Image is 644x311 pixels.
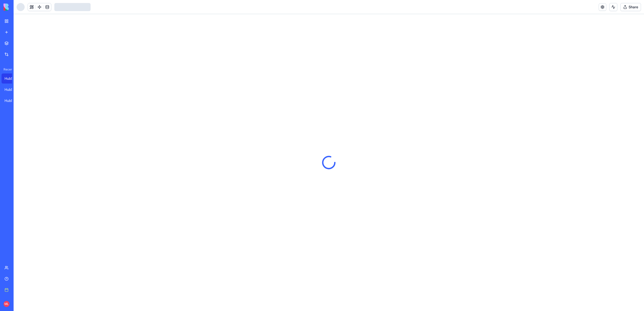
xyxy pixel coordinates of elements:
[2,96,22,106] a: HubSpot Lead Intelligence Hub
[2,67,12,71] span: Recent
[5,87,19,92] div: HubSpot Lead Intelligence Hub
[5,98,19,103] div: HubSpot Lead Intelligence Hub
[620,3,641,11] button: Share
[2,85,22,95] a: HubSpot Lead Intelligence Hub
[4,4,35,11] img: logo
[2,73,22,84] a: HubSpot Lead Intelligence Hub
[4,301,10,307] span: ML
[5,76,19,81] div: HubSpot Lead Intelligence Hub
